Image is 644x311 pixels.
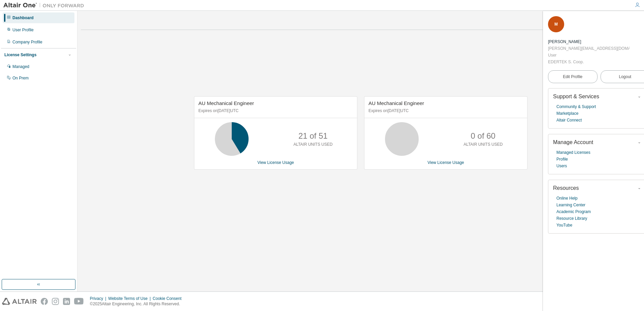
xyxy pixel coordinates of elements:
img: instagram.svg [52,298,59,305]
span: Logout [619,73,631,80]
span: Resources [553,185,579,191]
img: linkedin.svg [63,298,70,305]
a: Online Help [556,195,578,202]
a: Marketplace [556,110,578,117]
div: Mikel Larrañaga [548,38,630,45]
div: On Prem [12,75,29,81]
a: Managed Licenses [556,149,590,156]
p: 21 of 51 [298,130,328,142]
img: Altair One [3,2,88,9]
a: Profile [556,156,568,163]
span: AU Mechanical Engineer [368,100,424,106]
a: View License Usage [257,160,294,165]
div: Managed [12,64,29,69]
a: Community & Support [556,103,596,110]
p: Expires on [DATE] UTC [198,108,351,114]
div: License Settings [4,52,36,58]
a: YouTube [556,222,572,229]
div: [PERSON_NAME][EMAIL_ADDRESS][DOMAIN_NAME] [548,45,630,52]
span: Support & Services [553,94,599,99]
a: Altair Connect [556,117,582,124]
a: Academic Program [556,208,591,215]
div: Company Profile [12,39,42,45]
span: Edit Profile [563,74,582,79]
div: Dashboard [12,15,34,21]
a: Users [556,163,567,169]
img: facebook.svg [41,298,48,305]
p: Expires on [DATE] UTC [368,108,521,114]
div: User Profile [12,27,34,33]
div: User [548,52,630,59]
img: altair_logo.svg [2,298,37,305]
p: 0 of 60 [471,130,495,142]
span: Manage Account [553,139,593,145]
div: Privacy [90,296,108,301]
a: Edit Profile [548,70,598,83]
div: Website Terms of Use [108,296,153,301]
a: Learning Center [556,202,585,208]
div: Cookie Consent [153,296,185,301]
span: AU Mechanical Engineer [198,100,254,106]
a: View License Usage [427,160,464,165]
img: youtube.svg [74,298,84,305]
p: ALTAIR UNITS USED [293,142,332,147]
p: ALTAIR UNITS USED [463,142,503,147]
a: Resource Library [556,215,587,222]
span: M [554,22,558,27]
p: © 2025 Altair Engineering, Inc. All Rights Reserved. [90,301,186,307]
div: EDERTEK S. Coop. [548,59,630,65]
